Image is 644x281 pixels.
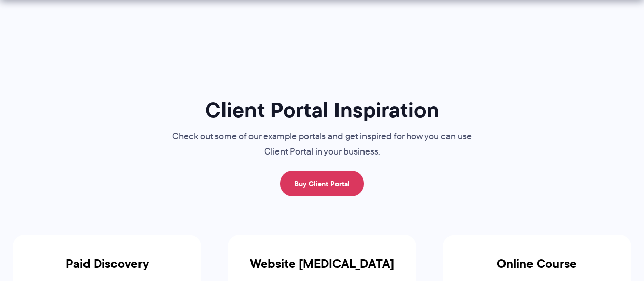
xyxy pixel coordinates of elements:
p: Check out some of our example portals and get inspired for how you can use Client Portal in your ... [152,129,493,160]
a: Buy Client Portal [280,171,364,196]
h1: Client Portal Inspiration [152,96,493,123]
